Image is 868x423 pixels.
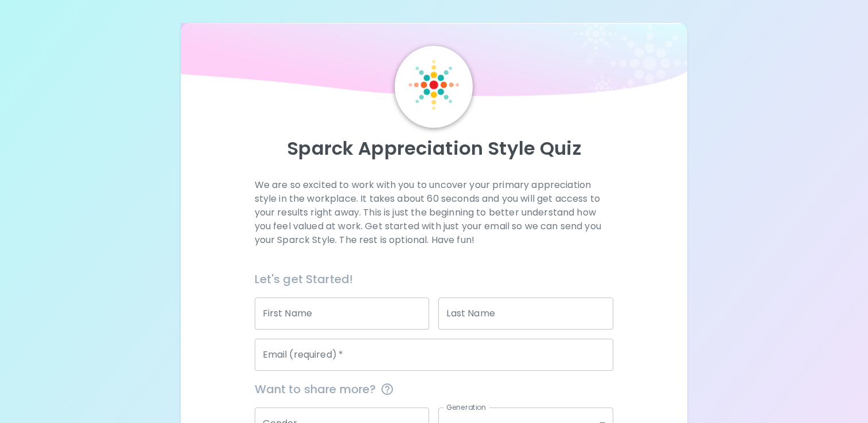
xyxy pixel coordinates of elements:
label: Generation [446,402,486,412]
p: Sparck Appreciation Style Quiz [194,137,674,160]
p: We are so excited to work with you to uncover your primary appreciation style in the workplace. I... [255,178,614,247]
h6: Let's get Started! [255,270,614,288]
img: Sparck Logo [408,60,459,110]
svg: This information is completely confidential and only used for aggregated appreciation studies at ... [380,382,394,396]
img: wave [181,23,687,103]
span: Want to share more? [255,380,614,398]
